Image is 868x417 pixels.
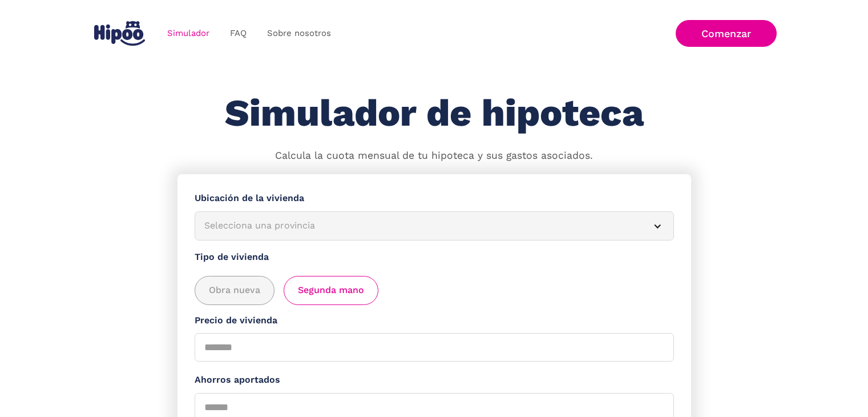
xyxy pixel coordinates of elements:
[195,314,674,328] label: Precio de vivienda
[275,149,593,163] p: Calcula la cuota mensual de tu hipoteca y sus gastos asociados.
[676,20,777,47] a: Comenzar
[195,373,674,387] label: Ahorros aportados
[195,276,674,305] div: add_description_here
[195,191,674,206] label: Ubicación de la vivienda
[157,22,220,45] a: Simulador
[195,250,674,264] label: Tipo de vivienda
[298,283,364,298] span: Segunda mano
[225,93,644,134] h1: Simulador de hipoteca
[204,219,637,233] div: Selecciona una provincia
[209,283,260,298] span: Obra nueva
[220,22,257,45] a: FAQ
[257,22,341,45] a: Sobre nosotros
